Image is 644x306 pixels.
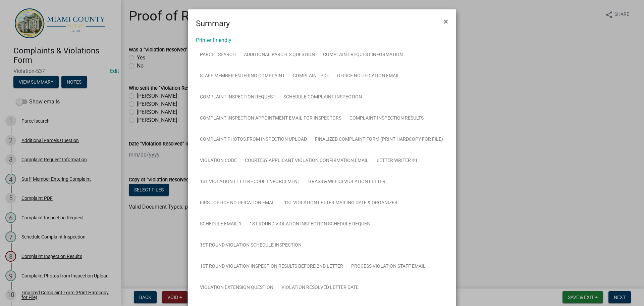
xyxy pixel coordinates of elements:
[304,171,389,193] a: Grass & Weeds Violation Letter
[280,192,401,214] a: 1st Violation Letter Mailing Date & Organizer
[196,37,231,43] a: Printer Friendly
[438,12,453,31] button: Close
[196,87,279,108] a: Complaint Inspection Request
[279,87,366,108] a: Schedule Complaint Inspection
[333,65,404,87] a: Office Notification Email
[241,150,373,172] a: Courtesy Applicant Violation Confirmation Email
[347,256,430,277] a: Process Violation Staff Email
[196,277,277,299] a: Violation Extension Question
[196,44,240,66] a: Parcel search
[196,235,306,256] a: 1st Round Violation Schedule Inspection
[311,129,447,150] a: Finalized Complaint Form (Print Hardcopy for File)
[196,108,345,129] a: Complaint Inspection Appointment Email for Inspectors
[196,65,289,87] a: Staff Member Entering Complaint
[196,256,347,277] a: 1st Round Violation Inspection Results Before 2nd Letter
[240,44,319,66] a: Additional Parcels Question
[277,277,363,299] a: Violation Resolved Letter Date
[196,17,230,30] h4: Summary
[196,129,311,150] a: Complaint Photos from Inspection Upload
[196,150,241,172] a: Violation Code
[196,214,246,235] a: Schedule Email 1
[289,65,333,87] a: Complaint PDF
[444,17,448,26] span: ×
[345,108,428,129] a: Complaint Inspection Results
[246,214,376,235] a: 1st Round Violation Inspection Schedule Request
[319,44,407,66] a: Complaint Request Information
[373,150,422,172] a: Letter Writer #1
[196,171,304,193] a: 1st Violation Letter - Code Enforcement
[196,192,280,214] a: First Office Notification Email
